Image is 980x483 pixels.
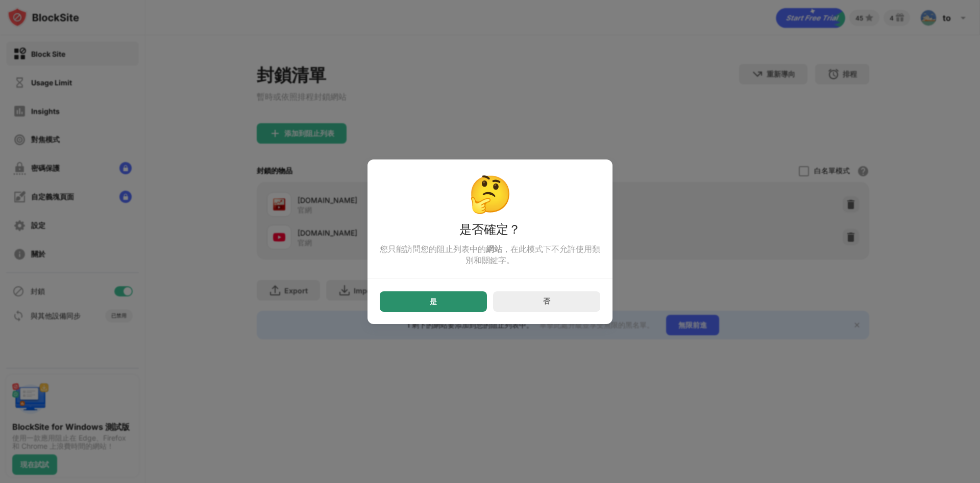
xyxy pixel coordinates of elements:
[380,172,600,215] div: 🤔
[543,296,550,306] div: 否
[486,244,502,254] strong: 網站
[380,221,600,244] div: 是否確定？
[430,297,437,306] div: 是
[380,244,600,266] div: 您只能訪問您的阻止列表中的 ，在此模式下不允許使用類別和關鍵字。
